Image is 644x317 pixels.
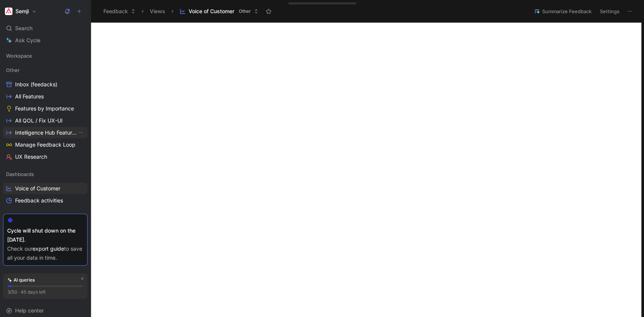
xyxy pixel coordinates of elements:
div: Help center [3,305,88,316]
div: OtherInbox (feedacks)All FeaturesFeatures by ImportanceAll QOL / Fix UX-UIIntelligence Hub Featur... [3,64,88,162]
button: SemjiSemji [3,6,38,17]
span: Intelligence Hub Features [15,129,77,136]
span: Ask Cycle [15,36,40,45]
span: Voice of Customer [15,185,60,192]
span: Inbox (feedacks) [15,81,57,88]
span: All QOL / Fix UX-UI [15,117,63,124]
div: Dashboards [3,168,88,180]
a: Features by Importance [3,103,88,114]
span: Features by Importance [15,105,74,112]
button: View actions [77,129,85,136]
a: Manage Feedback Loop [3,139,88,150]
div: 3/50 · 45 days left [8,288,46,296]
span: Feedback activities [15,197,63,204]
a: Inbox (feedacks) [3,79,88,90]
span: Other [6,66,20,74]
span: Workspace [6,52,32,60]
span: All Features [15,93,44,100]
a: UX Research [3,151,88,162]
a: All QOL / Fix UX-UI [3,115,88,126]
button: Settings [596,6,623,17]
a: Feedback activities [3,195,88,206]
div: Cycle will shut down on the [DATE]. [7,226,83,244]
span: Other [239,8,251,15]
div: Search [3,23,88,34]
span: Manage Feedback Loop [15,141,75,149]
button: Voice of CustomerOther [176,6,262,17]
button: Feedback [100,6,139,17]
span: Help center [15,307,44,314]
a: export guide [32,245,64,252]
a: All Features [3,91,88,102]
h1: Semji [15,8,29,15]
div: Workspace [3,50,88,61]
div: Check our to save all your data in time. [7,244,83,262]
img: Semji [5,8,12,15]
span: UX Research [15,153,47,161]
a: Intelligence Hub FeaturesView actions [3,127,88,138]
span: Search [15,24,32,33]
a: Voice of Customer [3,183,88,194]
span: Dashboards [6,170,34,178]
span: Voice of Customer [189,8,234,15]
div: DashboardsVoice of CustomerFeedback activities [3,168,88,206]
div: Other [3,64,88,76]
div: AI queries [8,276,35,284]
a: Ask Cycle [3,35,88,46]
button: Views [146,6,169,17]
button: Summarize Feedback [530,6,595,17]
